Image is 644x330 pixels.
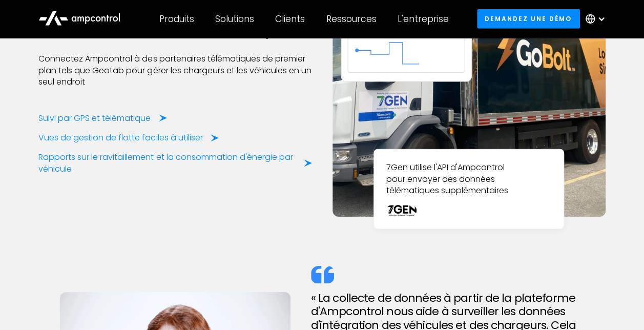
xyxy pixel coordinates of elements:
[215,13,254,25] div: Solutions
[477,9,580,28] a: Demandez une démo
[159,13,194,25] div: Produits
[326,13,376,25] div: Ressources
[38,132,202,143] div: Vues de gestion de flotte faciles à utiliser
[38,152,311,175] a: Rapports sur le ravitaillement et la consommation d'énergie par véhicule
[38,5,311,39] h2: Suivez et garantissez le départ à l'heure de votre flotte de véhicules électriques
[311,266,334,283] img: icône de citation
[398,13,449,25] div: L'entreprise
[38,113,151,124] div: Suivi par GPS et télématique
[38,132,219,143] a: Vues de gestion de flotte faciles à utiliser
[275,13,305,25] div: Clients
[38,113,167,124] a: Suivi par GPS et télématique
[38,53,311,88] p: Connectez Ampcontrol à des partenaires télématiques de premier plan tels que Geotab pour gérer le...
[38,152,295,175] div: Rapports sur le ravitaillement et la consommation d'énergie par véhicule
[386,162,552,196] p: 7Gen utilise l'API d'Ampcontrol pour envoyer des données télématiques supplémentaires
